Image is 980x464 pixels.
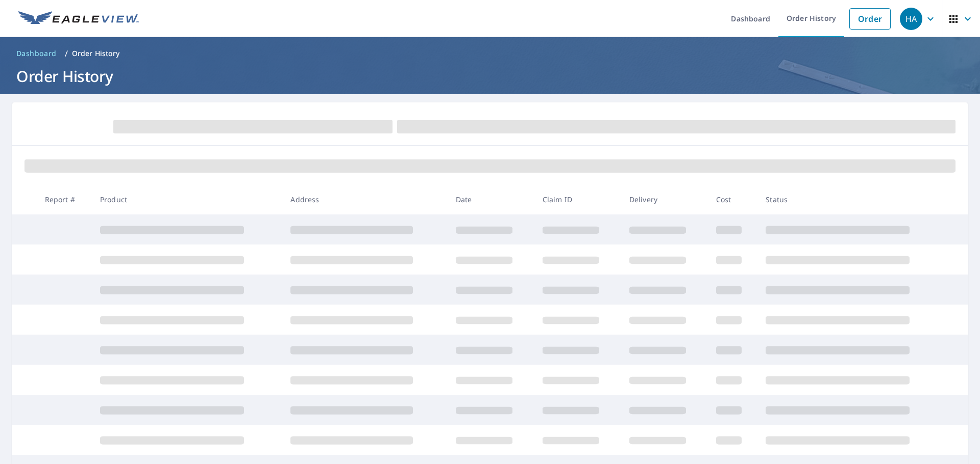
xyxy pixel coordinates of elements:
[757,184,948,214] th: Status
[16,48,57,59] span: Dashboard
[65,47,68,60] li: /
[72,48,120,59] p: Order History
[18,11,139,26] img: EV Logo
[282,184,447,214] th: Address
[12,45,968,62] nav: breadcrumb
[92,184,282,214] th: Product
[448,184,534,214] th: Date
[849,8,891,30] a: Order
[621,184,708,214] th: Delivery
[12,45,61,62] a: Dashboard
[12,66,968,87] h1: Order History
[900,8,922,30] div: HA
[37,184,92,214] th: Report #
[534,184,621,214] th: Claim ID
[708,184,758,214] th: Cost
